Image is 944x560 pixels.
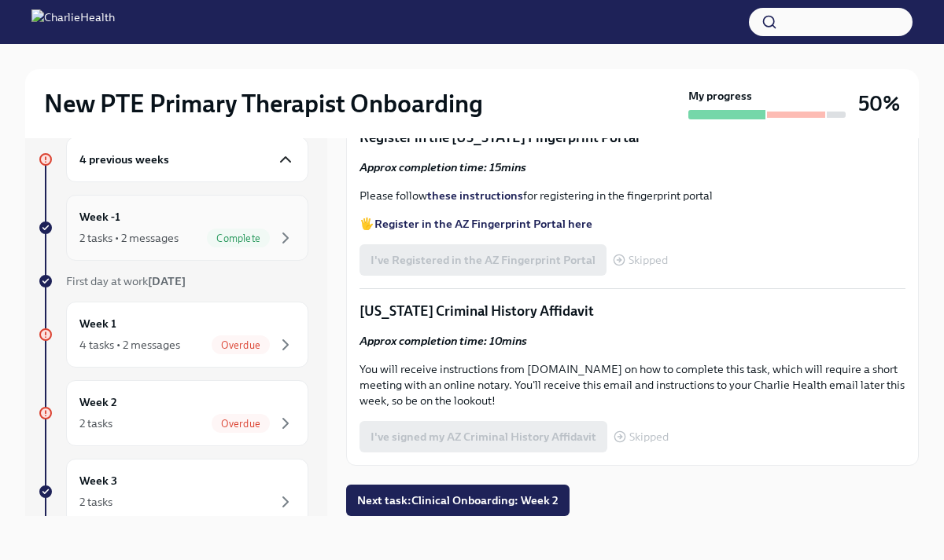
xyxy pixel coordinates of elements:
button: Next task:Clinical Onboarding: Week 2 [346,485,570,516]
a: Register in the AZ Fingerprint Portal here [374,217,592,231]
span: Next task : Clinical Onboarding: Week 2 [357,492,559,508]
a: First day at work[DATE] [38,273,308,289]
a: Week 22 tasksOverdue [38,380,308,446]
h6: Week 2 [79,393,117,411]
span: Overdue [212,339,270,351]
span: Overdue [212,418,270,430]
h6: Week 3 [79,472,117,489]
strong: [DATE] [148,274,186,288]
a: Week -12 tasks • 2 messagesComplete [38,195,308,261]
span: Skipped [629,431,669,443]
p: Please follow for registering in the fingerprint portal [360,188,905,203]
a: these instructions [427,188,523,203]
div: 4 previous weeks [66,137,308,182]
h6: 4 previous weeks [79,151,169,168]
h2: New PTE Primary Therapist Onboarding [44,88,483,119]
strong: My progress [688,88,752,104]
span: Skipped [629,254,668,266]
p: You will receive instructions from [DOMAIN_NAME] on how to complete this task, which will require... [360,361,905,408]
strong: Approx completion time: 15mins [360,160,526,174]
h6: Week 1 [79,315,116,332]
a: Week 32 tasks [38,459,308,525]
p: 🖐️ [360,216,905,232]
h3: 50% [858,90,900,118]
p: [US_STATE] Criminal History Affidavit [360,302,905,320]
h6: Week -1 [79,208,120,225]
a: Week 14 tasks • 2 messagesOverdue [38,302,308,368]
div: 2 tasks [79,494,112,510]
strong: Approx completion time: 10mins [360,334,527,348]
div: 2 tasks [79,415,112,431]
span: Complete [207,232,270,244]
div: 2 tasks • 2 messages [79,230,179,246]
span: First day at work [66,274,186,288]
div: 4 tasks • 2 messages [79,337,180,353]
img: CharlieHealth [31,9,115,35]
